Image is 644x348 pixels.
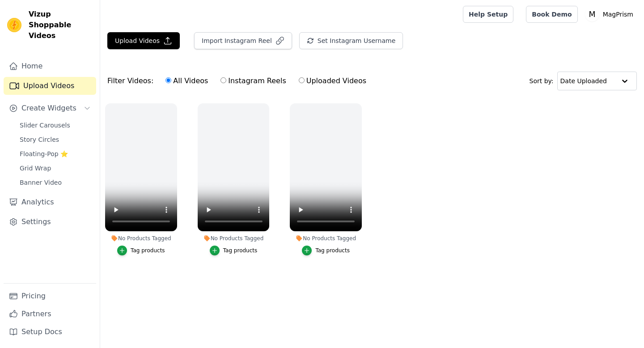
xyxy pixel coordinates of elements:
button: Tag products [117,246,165,255]
a: Help Setup [463,6,513,23]
div: Tag products [223,247,258,254]
div: Sort by: [530,72,637,90]
input: Instagram Reels [220,77,226,83]
div: No Products Tagged [198,235,270,242]
label: All Videos [165,75,208,87]
div: Filter Videos: [107,71,371,91]
span: Grid Wrap [20,164,51,173]
a: Settings [4,213,96,231]
text: M [589,10,595,19]
a: Pricing [4,287,96,305]
label: Uploaded Videos [298,75,367,87]
div: No Products Tagged [290,235,362,242]
a: Story Circles [14,133,96,146]
input: All Videos [165,77,171,83]
input: Uploaded Videos [299,77,305,83]
div: Tag products [315,247,350,254]
button: Tag products [210,246,258,255]
div: Tag products [131,247,165,254]
a: Banner Video [14,176,96,189]
a: Home [4,57,96,75]
span: Vizup Shoppable Videos [29,9,93,41]
button: Set Instagram Username [299,32,403,49]
div: No Products Tagged [105,235,177,242]
span: Create Widgets [21,103,76,114]
a: Floating-Pop ⭐ [14,148,96,160]
p: MagPrism [599,6,637,22]
span: Banner Video [20,178,62,187]
button: Import Instagram Reel [194,32,292,49]
img: Vizup [7,18,21,32]
span: Floating-Pop ⭐ [20,149,68,158]
a: Upload Videos [4,77,96,95]
a: Grid Wrap [14,162,96,174]
button: Create Widgets [4,99,96,117]
span: Slider Carousels [20,121,70,130]
button: Upload Videos [107,32,180,49]
button: M MagPrism [585,6,637,22]
a: Partners [4,305,96,323]
button: Tag products [302,246,350,255]
span: Story Circles [20,135,59,144]
a: Slider Carousels [14,119,96,132]
label: Instagram Reels [220,75,286,87]
a: Analytics [4,193,96,211]
a: Setup Docs [4,323,96,341]
a: Book Demo [526,6,577,23]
